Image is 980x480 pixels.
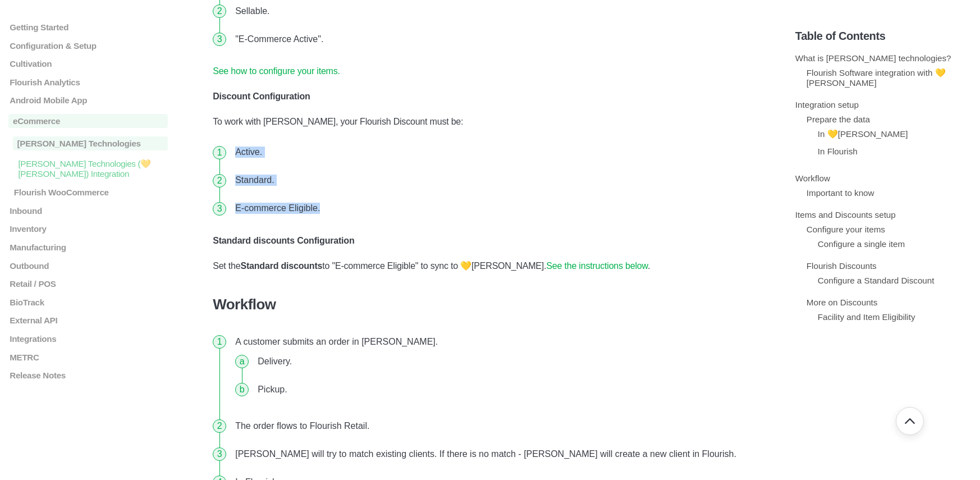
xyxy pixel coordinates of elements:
li: Active. [231,138,767,166]
a: See how to configure your items. [213,66,340,76]
a: Outbound [8,261,168,271]
a: Flourish Discounts [807,261,877,271]
a: Integration setup [795,100,859,109]
li: The order flows to Flourish Retail. [231,412,767,440]
a: METRC [8,353,168,362]
a: Configure your items [807,225,885,234]
a: More on Discounts [807,298,878,307]
a: Configure a Standard Discount [818,276,935,285]
a: What is [PERSON_NAME] technologies? [795,53,951,63]
a: Flourish Software integration with 💛[PERSON_NAME] [807,68,946,88]
a: Manufacturing [8,243,168,252]
a: Android Mobile App [8,96,168,106]
li: Standard. [231,166,767,194]
a: BioTrack [8,298,168,307]
p: Flourish WooCommerce [13,188,168,197]
a: In 💛[PERSON_NAME] [818,129,908,139]
a: Configure a single item [818,239,905,249]
a: Items and Discounts setup [795,210,896,220]
li: Delivery. [253,348,763,376]
a: Configuration & Setup [8,41,168,51]
h5: Table of Contents [795,30,972,43]
strong: Standard discounts Configuration [213,236,354,245]
a: eCommerce [8,114,168,128]
a: Important to know [807,188,874,198]
a: Retail / POS [8,279,168,289]
p: To work with [PERSON_NAME], your Flourish Discount must be: [213,115,767,129]
a: Integrations [8,334,168,344]
li: E-commerce Eligible. [231,194,767,222]
a: [PERSON_NAME] Technologies (💛[PERSON_NAME]) Integration [8,159,168,179]
button: Go back to top of document [896,407,924,435]
li: Pickup. [253,376,763,404]
a: Getting Started [8,22,168,32]
a: Inbound [8,206,168,216]
a: Workflow [795,173,830,183]
a: In Flourish [818,147,858,156]
li: A customer submits an order in [PERSON_NAME]. [231,328,767,412]
li: [PERSON_NAME] will try to match existing clients. If there is no match - [PERSON_NAME] will creat... [231,440,767,468]
a: Flourish Analytics [8,77,168,87]
a: Facility and Item Eligibility [818,312,915,322]
p: Set the to "E-commerce Eligible" to sync to 💛[PERSON_NAME]. . [213,259,767,273]
a: Prepare the data [807,115,870,124]
strong: Standard discounts [241,261,323,271]
p: [PERSON_NAME] Technologies (💛[PERSON_NAME]) Integration [17,159,168,179]
a: [PERSON_NAME] Technologies [8,137,168,151]
li: "E-Commerce Active". [231,25,767,53]
a: See the instructions below [546,261,648,271]
a: Cultivation [8,59,168,68]
h3: Workflow [213,296,767,313]
a: Release Notes [8,371,168,381]
a: Flourish WooCommerce [8,188,168,197]
a: Inventory [8,225,168,234]
p: [PERSON_NAME] Technologies [13,137,168,151]
a: External API [8,316,168,326]
section: Table of Contents [795,11,972,463]
strong: Discount Configuration [213,92,310,101]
